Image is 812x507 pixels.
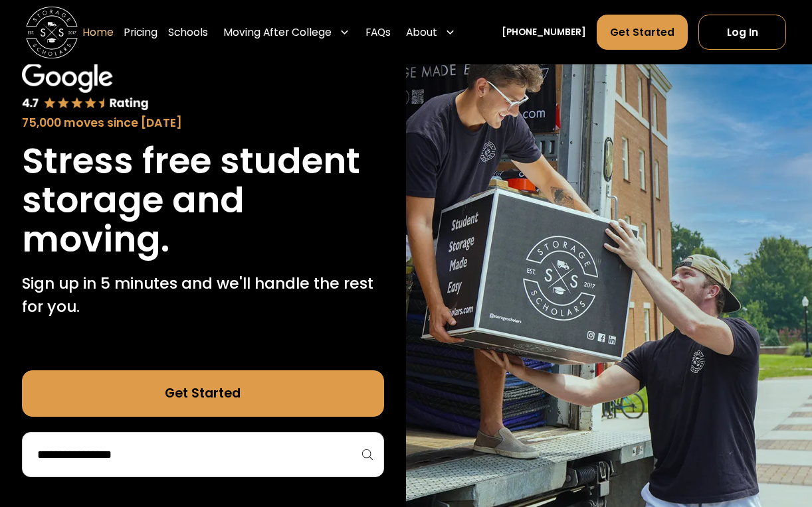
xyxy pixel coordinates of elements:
a: Home [82,14,114,50]
a: FAQs [365,14,391,50]
h1: Stress free student storage and moving. [22,142,383,259]
a: Pricing [124,14,157,50]
a: Get Started [22,370,383,417]
a: home [26,7,78,58]
a: Schools [168,14,208,50]
a: Log In [698,15,786,50]
div: About [406,25,437,40]
div: 75,000 moves since [DATE] [22,114,383,131]
img: Storage Scholars main logo [26,7,78,58]
div: Moving After College [223,25,332,40]
a: [PHONE_NUMBER] [502,25,586,38]
p: Sign up in 5 minutes and we'll handle the rest for you. [22,272,383,319]
img: Google 4.7 star rating [22,63,148,111]
a: Get Started [597,15,688,50]
div: About [401,14,460,50]
div: Moving After College [218,14,355,50]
